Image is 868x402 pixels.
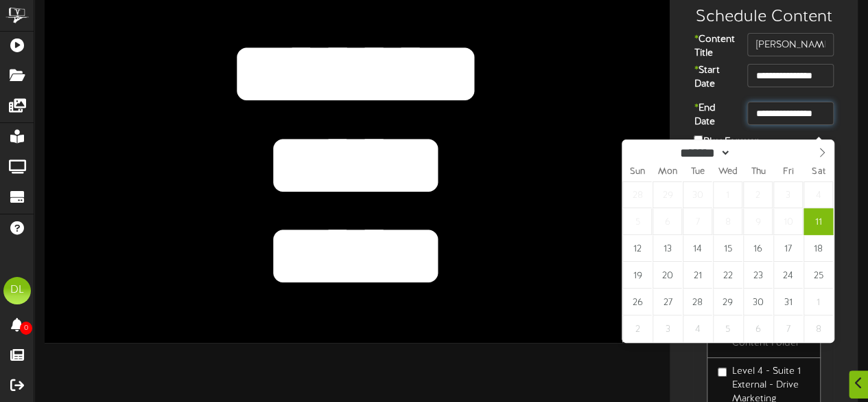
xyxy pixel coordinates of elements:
label: Play Forever [694,133,758,149]
input: Year [731,146,780,160]
span: Thu [743,168,773,177]
span: October 11, 2025 [804,208,833,235]
span: October 18, 2025 [804,235,833,262]
span: November 3, 2025 [653,315,682,342]
span: November 1, 2025 [804,289,833,315]
span: October 22, 2025 [713,262,742,289]
span: October 29, 2025 [713,289,742,315]
span: Mon [653,168,683,177]
span: November 8, 2025 [804,315,833,342]
span: October 13, 2025 [653,235,682,262]
span: October 27, 2025 [653,289,682,315]
span: November 6, 2025 [743,315,773,342]
span: October 7, 2025 [683,208,712,235]
span: October 21, 2025 [683,262,712,289]
span: Sat [804,168,834,177]
span: November 2, 2025 [622,315,652,342]
span: September 30, 2025 [683,181,712,208]
span: October 31, 2025 [773,289,803,315]
span: October 25, 2025 [804,262,833,289]
span: October 19, 2025 [622,262,652,289]
span: October 4, 2025 [804,181,833,208]
span: October 9, 2025 [743,208,773,235]
span: October 2, 2025 [743,181,773,208]
span: 0 [20,322,32,335]
span: October 3, 2025 [773,181,803,208]
span: October 12, 2025 [622,235,652,262]
input: Play Forever [694,135,703,144]
label: Content Title [683,33,737,60]
span: Fri [773,168,804,177]
span: September 28, 2025 [622,181,652,208]
span: November 5, 2025 [713,315,742,342]
input: Title of this Content [747,33,834,56]
span: October 17, 2025 [773,235,803,262]
span: October 15, 2025 [713,235,742,262]
span: Sun [622,168,653,177]
span: October 30, 2025 [743,289,773,315]
span: September 29, 2025 [653,181,682,208]
input: Level 4 - Suite 1 External - Drive Marketing [718,368,727,377]
span: October 23, 2025 [743,262,773,289]
h3: Schedule Content [683,8,844,26]
span: October 8, 2025 [713,208,742,235]
label: End Date [683,102,737,129]
span: November 4, 2025 [683,315,712,342]
span: October 1, 2025 [713,181,742,208]
span: October 5, 2025 [622,208,652,235]
span: Tue [683,168,713,177]
span: October 20, 2025 [653,262,682,289]
label: Start Date [683,64,737,91]
span: October 10, 2025 [773,208,803,235]
span: October 26, 2025 [622,289,652,315]
span: November 7, 2025 [773,315,803,342]
span: Wed [713,168,743,177]
span: October 28, 2025 [683,289,712,315]
span: October 14, 2025 [683,235,712,262]
span: October 6, 2025 [653,208,682,235]
span: October 16, 2025 [743,235,773,262]
span: October 24, 2025 [773,262,803,289]
div: DL [3,277,31,304]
